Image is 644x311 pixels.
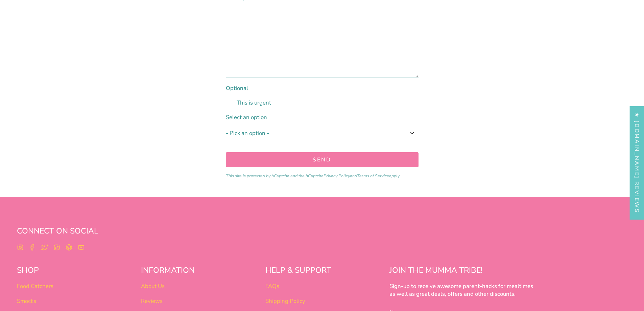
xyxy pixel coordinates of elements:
[226,84,419,92] p: Optional
[357,173,389,179] a: Terms of Service
[17,282,53,290] a: Food Catchers
[226,99,419,107] label: This is urgent
[141,282,165,290] a: About Us
[226,113,419,121] label: Select an option
[265,297,305,305] a: Shipping Policy
[324,173,350,179] a: Privacy Policy
[630,106,644,219] div: Click to open Judge.me floating reviews tab
[141,297,163,305] a: Reviews
[265,282,279,290] a: FAQs
[141,266,254,279] h2: INFORMATION
[226,174,419,178] p: This site is protected by hCaptcha and the hCaptcha and apply.
[17,226,627,239] h2: CONNECT ON SOCIAL
[226,152,419,167] button: Send
[389,266,534,279] h2: JOIN THE MUMMA TRIBE!
[17,266,130,279] h2: SHOP
[389,282,533,298] strong: Sign-up to receive awesome parent-hacks for mealtimes as well as great deals, offers and other di...
[17,297,36,305] a: Smocks
[265,266,379,279] h2: HELP & SUPPORT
